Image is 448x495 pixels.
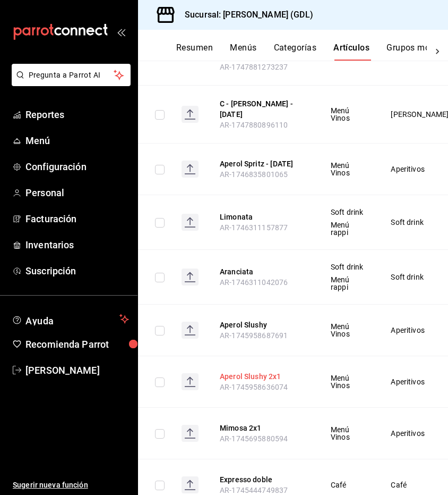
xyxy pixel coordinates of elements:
[25,363,129,377] span: [PERSON_NAME]
[333,43,369,61] button: Artículos
[331,276,364,291] span: Menú rappi
[331,481,364,489] span: Café
[220,486,288,494] span: AR-1745444749837
[29,70,114,81] span: Pregunta a Parrot AI
[13,480,129,491] span: Sugerir nueva función
[230,43,256,61] button: Menús
[331,374,364,389] span: Menú Vinos
[220,278,288,287] span: AR-1746311042076
[25,313,115,325] span: Ayuda
[25,133,129,148] span: Menú
[220,223,288,232] span: AR-1746311157877
[220,434,288,443] span: AR-1745695880594
[220,320,305,330] button: edit-product-location
[331,323,364,338] span: Menú Vinos
[220,423,305,433] button: edit-product-location
[25,160,129,174] span: Configuración
[331,263,364,271] span: Soft drink
[220,63,288,71] span: AR-1747881273237
[331,208,364,216] span: Soft drink
[117,28,125,36] button: open_drawer_menu
[220,170,288,179] span: AR-1746835801065
[25,186,129,200] span: Personal
[220,212,305,222] button: edit-product-location
[25,107,129,122] span: Reportes
[25,337,129,351] span: Recomienda Parrot
[220,121,288,129] span: AR-1747880896110
[176,43,427,61] div: navigation tabs
[274,43,317,61] button: Categorías
[220,98,305,120] button: edit-product-location
[7,77,131,88] a: Pregunta a Parrot AI
[220,383,288,391] span: AR-1745958636074
[176,9,313,21] h3: Sucursal: [PERSON_NAME] (GDL)
[331,107,364,122] span: Menú Vinos
[25,264,129,278] span: Suscripción
[331,162,364,177] span: Menú Vinos
[12,64,131,86] button: Pregunta a Parrot AI
[25,238,129,252] span: Inventarios
[220,266,305,277] button: edit-product-location
[331,221,364,236] span: Menú rappi
[220,371,305,382] button: edit-product-location
[220,158,305,169] button: edit-product-location
[25,212,129,226] span: Facturación
[331,426,364,441] span: Menú Vinos
[176,43,213,61] button: Resumen
[220,474,305,485] button: edit-product-location
[220,331,288,340] span: AR-1745958687691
